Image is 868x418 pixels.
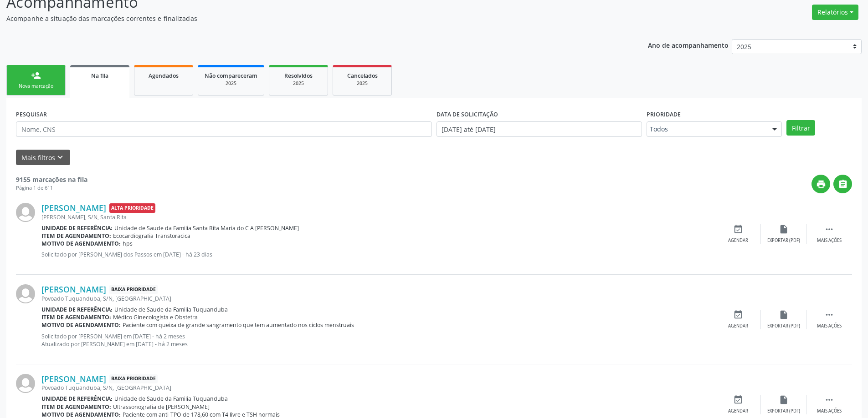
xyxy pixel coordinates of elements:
[276,80,321,87] div: 2025
[109,285,158,294] span: Baixa Prioridade
[437,107,498,121] label: DATA DE SOLICITAÇÃO
[786,120,815,136] button: Filtrar
[728,237,748,244] div: Agendar
[41,232,111,240] b: Item de agendamento:
[833,175,852,193] button: 
[113,313,198,321] span: Médico Ginecologista e Obstetra
[838,179,848,189] i: 
[31,71,41,81] div: person_add
[41,224,113,232] b: Unidade de referência:
[767,237,800,244] div: Exportar (PDF)
[812,175,830,193] button: print
[767,408,800,414] div: Exportar (PDF)
[648,39,729,50] p: Ano de acompanhamento
[55,152,65,162] i: keyboard_arrow_down
[728,408,748,414] div: Agendar
[347,72,378,80] span: Cancelados
[13,83,59,90] div: Nova marcação
[16,203,35,222] img: img
[650,125,763,134] span: Todos
[733,395,743,405] i: event_available
[205,80,257,87] div: 2025
[816,179,826,189] i: print
[41,403,111,411] b: Item de agendamento:
[284,72,313,80] span: Resolvidos
[817,237,842,244] div: Mais ações
[779,395,789,405] i: insert_drive_file
[767,323,800,329] div: Exportar (PDF)
[16,374,35,393] img: img
[779,310,789,320] i: insert_drive_file
[824,224,834,234] i: 
[41,332,715,348] p: Solicitado por [PERSON_NAME] em [DATE] - há 2 meses Atualizado por [PERSON_NAME] em [DATE] - há 2...
[6,14,605,23] p: Acompanhe a situação das marcações correntes e finalizadas
[41,240,121,247] b: Motivo de agendamento:
[41,374,106,384] a: [PERSON_NAME]
[41,313,111,321] b: Item de agendamento:
[817,408,842,414] div: Mais ações
[41,251,715,258] p: Solicitado por [PERSON_NAME] dos Passos em [DATE] - há 23 dias
[41,295,715,302] div: Povoado Tuquanduba, S/N, [GEOGRAPHIC_DATA]
[16,107,47,121] label: PESQUISAR
[339,80,385,87] div: 2025
[113,232,190,240] span: Ecocardiografia Transtoracica
[109,203,155,213] span: Alta Prioridade
[812,5,858,20] button: Relatórios
[114,306,228,313] span: Unidade de Saude da Familia Tuquanduba
[114,224,299,232] span: Unidade de Saude da Familia Santa Rita Maria do C A [PERSON_NAME]
[149,72,179,80] span: Agendados
[647,107,681,121] label: Prioridade
[16,184,87,192] div: Página 1 de 611
[16,121,432,137] input: Nome, CNS
[91,72,108,80] span: Na fila
[114,395,228,403] span: Unidade de Saude da Familia Tuquanduba
[205,72,257,80] span: Não compareceram
[41,306,113,313] b: Unidade de referência:
[41,203,106,213] a: [PERSON_NAME]
[123,240,133,247] span: hps
[779,224,789,234] i: insert_drive_file
[733,310,743,320] i: event_available
[437,121,642,137] input: Selecione um intervalo
[41,395,113,403] b: Unidade de referência:
[123,321,354,329] span: Paciente com queixa de grande sangramento que tem aumentado nos ciclos menstruais
[733,224,743,234] i: event_available
[16,150,70,166] button: Mais filtroskeyboard_arrow_down
[824,310,834,320] i: 
[41,321,121,329] b: Motivo de agendamento:
[16,284,35,303] img: img
[817,323,842,329] div: Mais ações
[824,395,834,405] i: 
[41,284,106,294] a: [PERSON_NAME]
[16,175,87,184] strong: 9155 marcações na fila
[41,213,715,221] div: [PERSON_NAME], S/N, Santa Rita
[41,384,715,392] div: Povoado Tuquanduba, S/N, [GEOGRAPHIC_DATA]
[109,374,158,384] span: Baixa Prioridade
[728,323,748,329] div: Agendar
[113,403,210,411] span: Ultrassonografia de [PERSON_NAME]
